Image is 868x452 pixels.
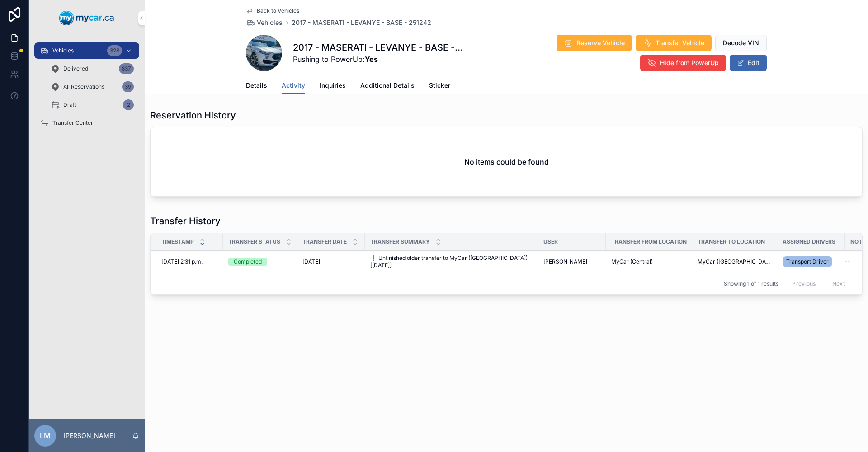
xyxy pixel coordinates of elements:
[45,79,139,95] a: All Reservations39
[611,238,687,245] span: Transfer From Location
[63,65,88,72] span: Delivered
[257,7,299,14] span: Back to Vehicles
[464,156,549,167] h2: No items could be found
[656,38,704,47] span: Transfer Vehicle
[228,238,280,245] span: Transfer Status
[282,77,305,94] a: Activity
[557,35,632,51] button: Reserve Vehicle
[370,254,533,269] span: ❗ Unfinished older transfer to MyCar ([GEOGRAPHIC_DATA]) [[DATE]]
[257,18,283,27] span: Vehicles
[543,258,587,265] span: [PERSON_NAME]
[293,41,463,54] h1: 2017 - MASERATI - LEVANYE - BASE - 251242
[122,81,134,92] div: 39
[660,58,719,67] span: Hide from PowerUp
[161,258,203,265] span: [DATE] 2:31 p.m.
[29,36,145,143] div: scrollable content
[360,77,415,95] a: Additional Details
[246,18,283,27] a: Vehicles
[123,99,134,110] div: 2
[63,101,76,108] span: Draft
[543,238,558,245] span: User
[730,55,767,71] button: Edit
[370,238,430,245] span: Transfer Summary
[161,238,194,245] span: Timestamp
[723,38,759,47] span: Decode VIN
[45,61,139,77] a: Delivered837
[640,55,726,71] button: Hide from PowerUp
[119,63,134,74] div: 837
[293,54,463,65] span: Pushing to PowerUp:
[45,97,139,113] a: Draft2
[107,45,122,56] div: 328
[246,77,267,95] a: Details
[715,35,767,51] button: Decode VIN
[246,7,299,14] a: Back to Vehicles
[59,11,114,25] img: App logo
[40,430,51,441] span: LM
[246,81,267,90] span: Details
[320,77,346,95] a: Inquiries
[52,47,74,54] span: Vehicles
[282,81,305,90] span: Activity
[34,115,139,131] a: Transfer Center
[320,81,346,90] span: Inquiries
[636,35,712,51] button: Transfer Vehicle
[34,42,139,59] a: Vehicles328
[365,55,378,64] strong: Yes
[698,238,765,245] span: Transfer To Location
[611,258,653,265] span: MyCar (Central)
[360,81,415,90] span: Additional Details
[724,280,778,287] span: Showing 1 of 1 results
[63,83,104,90] span: All Reservations
[429,77,450,95] a: Sticker
[845,258,850,265] span: --
[429,81,450,90] span: Sticker
[52,119,93,127] span: Transfer Center
[302,258,320,265] span: [DATE]
[234,258,262,266] div: Completed
[576,38,625,47] span: Reserve Vehicle
[150,109,236,122] h1: Reservation History
[786,258,829,265] span: Transport Driver
[63,431,115,440] p: [PERSON_NAME]
[150,215,221,227] h1: Transfer History
[783,238,835,245] span: Assigned Drivers
[292,18,431,27] a: 2017 - MASERATI - LEVANYE - BASE - 251242
[698,258,772,265] span: MyCar ([GEOGRAPHIC_DATA])
[302,238,347,245] span: Transfer Date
